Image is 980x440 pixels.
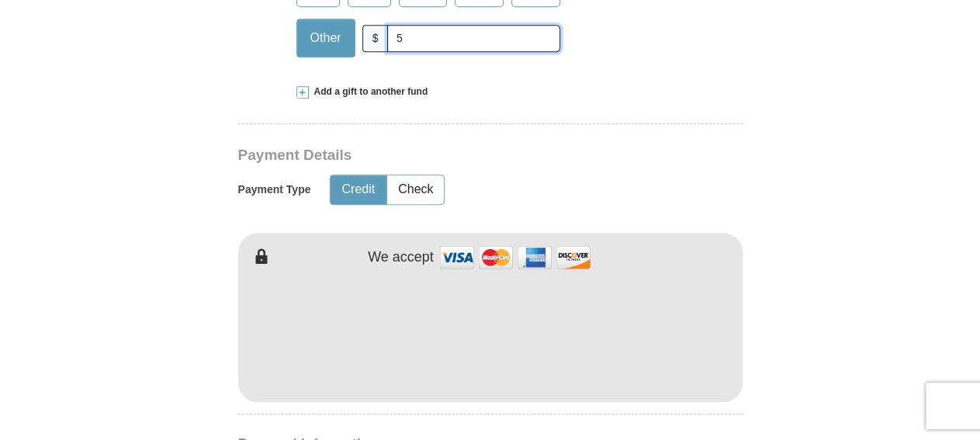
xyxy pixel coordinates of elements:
[362,25,389,52] span: $
[238,183,311,196] h5: Payment Type
[309,85,428,99] span: Add a gift to another fund
[303,26,349,50] span: Other
[368,249,434,266] h4: We accept
[331,175,386,204] button: Credit
[238,147,634,165] h3: Payment Details
[387,175,444,204] button: Check
[387,25,559,52] input: Other Amount
[438,241,593,274] img: credit cards accepted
